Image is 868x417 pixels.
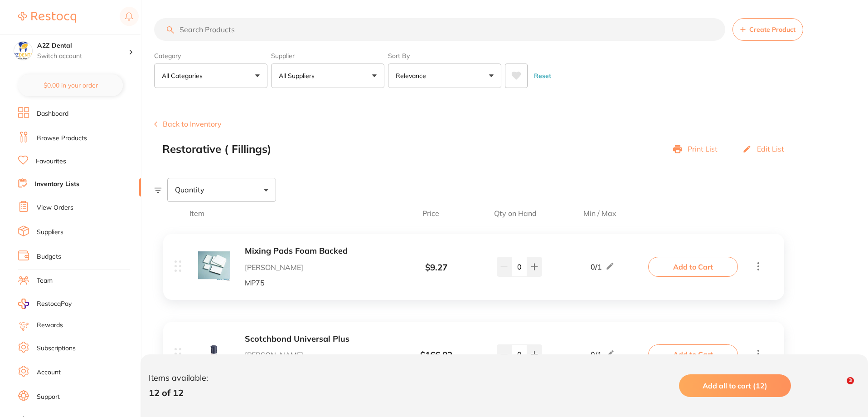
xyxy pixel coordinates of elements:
div: 0 / 1 [591,349,615,360]
span: RestocqPay [37,299,72,309]
span: Qty on Hand [479,209,552,217]
img: anBn [198,249,230,281]
a: Rewards [37,321,63,330]
h2: Restorative ( Fillings) [162,143,272,156]
a: Subscriptions [37,344,76,353]
p: [PERSON_NAME] [245,351,388,359]
label: Category [154,52,267,60]
label: Supplier [271,52,384,60]
p: All Suppliers [279,71,318,80]
p: Switch account [37,52,129,61]
h4: A2Z Dental [37,41,129,50]
a: Suppliers [37,228,63,237]
p: All Categories [162,71,206,80]
a: Support [37,392,60,402]
span: Price [383,209,479,217]
p: [PERSON_NAME] [245,263,388,271]
button: Add to Cart [648,344,738,364]
input: Search Products [154,18,725,41]
button: Back to Inventory [154,120,222,128]
img: Mjk0LmpwZw [198,337,230,369]
img: RestocqPay [18,299,29,309]
a: Inventory Lists [35,180,79,189]
a: View Orders [37,203,73,212]
button: Add all to cart (12) [679,374,791,397]
img: Restocq Logo [18,12,76,23]
div: Mixing Pads Foam Backed [PERSON_NAME] MP75 $9.27 0/1Add to Cart [163,234,784,299]
a: Dashboard [37,109,68,118]
span: Min / Max [552,209,648,217]
span: Add all to cart (12) [703,381,767,390]
div: 0 / 1 [591,261,615,272]
span: 3 [847,377,854,384]
button: Scotchbond Universal Plus [245,334,388,344]
div: $ 166.82 [388,350,484,360]
a: Account [37,368,61,377]
button: Relevance [388,64,501,88]
span: Quantity [175,186,204,194]
span: Item [189,209,383,217]
p: MP75 [245,279,388,287]
label: Sort By [388,52,501,60]
img: A2Z Dental [14,42,32,60]
iframe: Intercom live chat [828,377,850,399]
div: $ 9.27 [388,263,484,273]
p: Edit List [757,145,784,153]
button: $0.00 in your order [18,74,123,96]
a: Favourites [36,157,66,166]
a: Browse Products [37,134,87,143]
p: Items available: [149,373,208,383]
p: Relevance [396,71,430,80]
button: All Categories [154,64,267,88]
p: Print List [688,145,718,153]
p: 12 of 12 [149,388,208,398]
button: Mixing Pads Foam Backed [245,246,388,256]
a: Restocq Logo [18,7,76,28]
button: Add to Cart [648,257,738,277]
button: Reset [531,64,554,88]
a: Team [37,276,53,285]
button: Create Product [732,18,803,41]
a: RestocqPay [18,299,72,309]
button: All Suppliers [271,64,384,88]
div: Scotchbond Universal Plus [PERSON_NAME] TM-41294 $166.82 0/1Add to Cart [163,322,784,388]
span: Create Product [749,26,795,33]
a: Budgets [37,252,61,261]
